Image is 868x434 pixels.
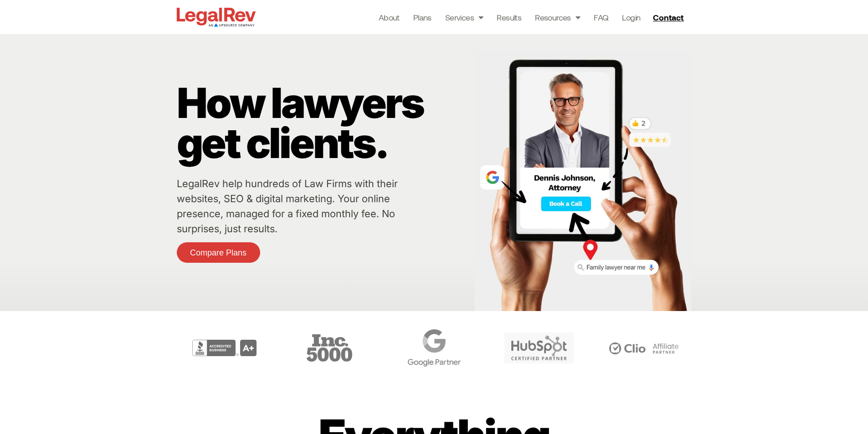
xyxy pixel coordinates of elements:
div: 3 / 6 [279,325,380,371]
div: 5 / 6 [489,325,589,371]
div: Carousel [175,325,694,371]
div: 6 / 6 [594,325,694,371]
div: 4 / 6 [384,325,484,371]
a: Compare Plans [177,242,260,263]
a: About [379,11,400,24]
div: 2 / 6 [175,325,275,371]
a: LegalRev help hundreds of Law Firms with their websites, SEO & digital marketing. Your online pre... [177,178,398,235]
a: Resources [535,11,580,24]
span: Compare Plans [190,249,247,257]
nav: Menu [379,11,641,24]
span: Contact [653,13,683,21]
a: Contact [649,10,689,25]
p: How lawyers get clients. [177,83,470,163]
a: FAQ [594,11,608,24]
a: Services [445,11,483,24]
a: Login [622,11,640,24]
a: Results [497,11,521,24]
a: Plans [413,11,431,24]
